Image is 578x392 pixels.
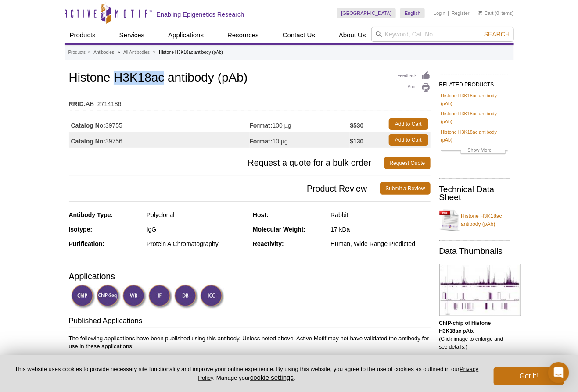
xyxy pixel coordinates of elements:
[439,185,510,201] h2: Technical Data Sheet
[69,100,86,108] strong: RRID:
[69,270,431,283] h3: Applications
[334,27,371,43] a: About Us
[250,116,350,132] td: 100 µg
[478,10,494,16] a: Cart
[250,374,294,381] button: cookie settings
[478,11,482,15] img: Your Cart
[71,137,106,145] strong: Catalog No:
[441,110,508,125] a: Histone H3K18ac antibody (pAb)
[389,134,428,146] a: Add to Cart
[253,240,284,247] strong: Reactivity:
[484,31,510,38] span: Search
[494,367,564,385] button: Got it!
[250,121,273,129] strong: Format:
[159,50,223,55] li: Histone H3K18ac antibody (pAb)
[448,8,449,18] li: |
[452,10,470,16] a: Register
[93,49,114,57] a: Antibodies
[439,319,510,351] p: (Click image to enlarge and see details.)
[439,207,510,233] a: Histone H3K18ac antibody (pAb)
[69,211,113,218] strong: Antibody Type:
[439,75,510,90] h2: RELATED PRODUCTS
[14,365,479,382] p: This website uses cookies to provide necessary site functionality and improve your online experie...
[330,211,430,219] div: Rabbit
[250,132,350,148] td: 10 µg
[147,240,246,248] div: Protein A Chromatography
[198,366,478,381] a: Privacy Policy
[250,137,273,145] strong: Format:
[478,8,514,18] li: (0 items)
[389,118,428,130] a: Add to Cart
[65,27,101,43] a: Products
[398,71,431,81] a: Feedback
[69,316,431,328] h3: Published Applications
[153,50,156,55] li: »
[68,49,86,57] a: Products
[330,240,430,248] div: Human, Wide Range Predicted
[350,137,363,145] strong: $130
[88,50,90,55] li: »
[69,71,431,86] h1: Histone H3K18ac antibody (pAb)
[400,8,425,18] a: English
[69,116,250,132] td: 39755
[118,50,120,55] li: »
[222,27,264,43] a: Resources
[330,225,430,233] div: 17 kDa
[253,211,269,218] strong: Host:
[147,225,246,233] div: IgG
[71,121,106,129] strong: Catalog No:
[434,10,445,16] a: Login
[439,247,510,255] h2: Data Thumbnails
[337,8,396,18] a: [GEOGRAPHIC_DATA]
[350,121,363,129] strong: $530
[200,285,224,309] img: Immunocytochemistry Validated
[69,132,250,148] td: 39756
[97,285,121,309] img: ChIP-Seq Validated
[69,226,93,233] strong: Isotype:
[380,182,430,195] a: Submit a Review
[277,27,320,43] a: Contact Us
[548,362,569,383] div: Open Intercom Messenger
[148,285,172,309] img: Immunofluorescence Validated
[163,27,209,43] a: Applications
[69,182,381,195] span: Product Review
[71,285,95,309] img: ChIP Validated
[157,11,244,18] h2: Enabling Epigenetics Research
[69,240,105,247] strong: Purification:
[123,49,150,57] a: All Antibodies
[384,157,431,169] a: Request Quote
[147,211,246,219] div: Polyclonal
[114,27,150,43] a: Services
[69,95,431,109] td: AB_2714186
[371,27,514,42] input: Keyword, Cat. No.
[439,320,491,334] b: ChIP-chip of Histone H3K18ac pAb.
[398,83,431,93] a: Print
[122,285,147,309] img: Western Blot Validated
[441,92,508,107] a: Histone H3K18ac antibody (pAb)
[441,146,508,156] a: Show More
[69,157,384,169] span: Request a quote for a bulk order
[174,285,198,309] img: Dot Blot Validated
[439,264,521,316] img: Histone H3K18ac antibody (pAb) tested by ChIP-chip.
[441,128,508,144] a: Histone H3K18ac antibody (pAb)
[481,30,512,38] button: Search
[253,226,305,233] strong: Molecular Weight:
